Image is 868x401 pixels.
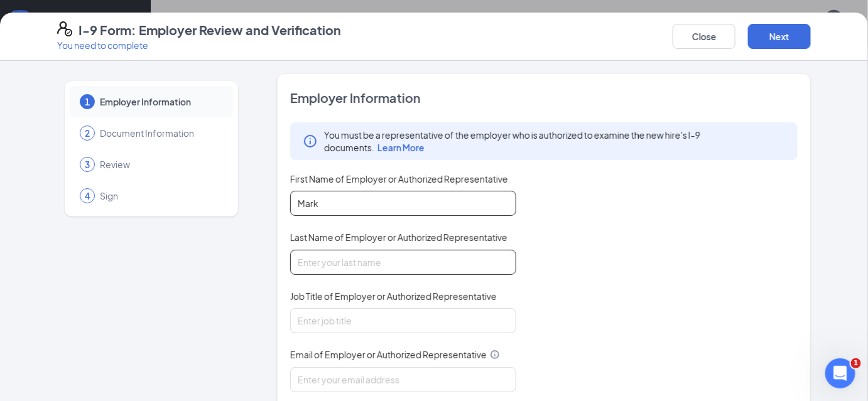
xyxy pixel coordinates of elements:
[290,250,516,275] input: Enter your last name
[85,95,90,108] span: 1
[851,358,861,368] span: 1
[290,173,508,185] span: First Name of Employer or Authorized Representative
[290,367,516,392] input: Enter your email address
[303,134,318,149] svg: Info
[324,129,785,154] span: You must be a representative of the employer who is authorized to examine the new hire's I-9 docu...
[290,191,516,216] input: Enter your first name
[374,142,425,153] a: Learn More
[290,348,487,361] span: Email of Employer or Authorized Representative
[85,158,90,171] span: 3
[490,350,500,360] svg: Info
[748,24,811,49] button: Next
[85,190,90,202] span: 4
[79,21,341,39] h4: I-9 Form: Employer Review and Verification
[100,190,220,202] span: Sign
[290,231,507,243] span: Last Name of Employer or Authorized Representative
[57,39,341,51] p: You need to complete
[100,127,220,139] span: Document Information
[377,142,425,153] span: Learn More
[290,290,497,302] span: Job Title of Employer or Authorized Representative
[100,95,220,108] span: Employer Information
[673,24,735,49] button: Close
[57,21,72,36] svg: FormI9EVerifyIcon
[290,89,798,107] span: Employer Information
[825,358,855,388] iframe: Intercom live chat
[100,158,220,171] span: Review
[85,127,90,139] span: 2
[290,308,516,333] input: Enter job title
